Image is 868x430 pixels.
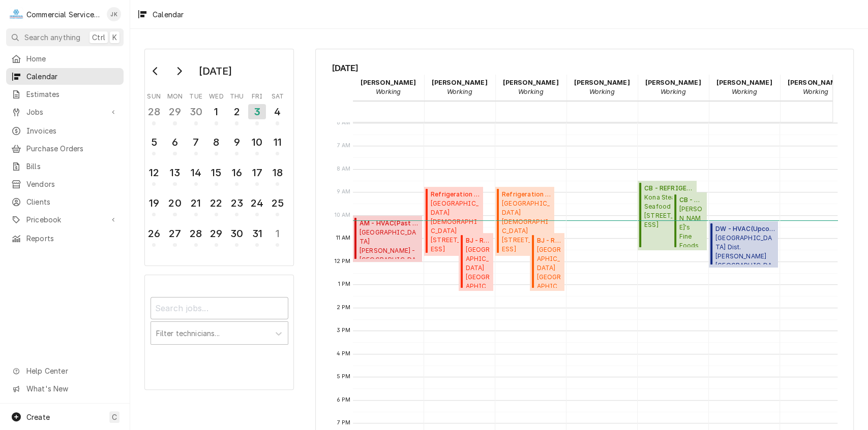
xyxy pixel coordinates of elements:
[26,143,118,154] span: Purchase Orders
[107,7,121,21] div: John Key's Avatar
[495,187,554,256] div: [Service] Refrigeration Diagnostic Sanctuary Bible Church 8340 Carmel Valley Rd, Carmel, CA 93923...
[638,181,697,250] div: CB - REFRIGERATION(Active)Kona Steak & Seafood[STREET_ADDRESS]
[644,193,694,229] span: Kona Steak & Seafood [STREET_ADDRESS]
[229,135,245,150] div: 9
[334,304,353,312] span: 2 PM
[6,104,124,120] a: Go to Jobs
[465,245,490,288] span: [GEOGRAPHIC_DATA] [GEOGRAPHIC_DATA] / [STREET_ADDRESS]
[332,257,353,266] span: 12 PM
[6,176,124,192] a: Vendors
[112,412,117,422] span: C
[335,419,353,427] span: 7 PM
[188,135,204,150] div: 7
[26,107,103,117] span: Jobs
[206,89,226,101] th: Wednesday
[26,383,117,394] span: What's New
[195,62,235,80] div: [DATE]
[186,89,206,101] th: Tuesday
[9,7,23,21] div: C
[353,216,423,262] div: AM - HVAC(Past Due)[GEOGRAPHIC_DATA][PERSON_NAME] - [GEOGRAPHIC_DATA][PERSON_NAME] School / [STRE...
[26,161,118,172] span: Bills
[169,63,189,79] button: Go to next month
[249,195,265,211] div: 24
[638,75,709,100] div: Carson Bourdet - Working
[709,75,780,100] div: David Waite - Working
[6,140,124,157] a: Purchase Orders
[229,226,245,241] div: 30
[229,165,245,180] div: 16
[334,234,353,242] span: 11 AM
[270,104,285,119] div: 4
[335,142,353,150] span: 7 AM
[334,165,353,173] span: 8 AM
[208,135,224,150] div: 8
[146,165,162,180] div: 12
[208,226,224,241] div: 29
[26,53,118,64] span: Home
[267,89,288,101] th: Saturday
[26,233,118,244] span: Reports
[270,135,285,150] div: 11
[146,226,162,241] div: 26
[167,165,183,180] div: 13
[146,104,162,119] div: 28
[26,196,118,207] span: Clients
[709,221,779,268] div: DW - HVAC(Upcoming)[GEOGRAPHIC_DATA] Dist.[PERSON_NAME][GEOGRAPHIC_DATA] / [STREET_ADDRESS][PERSO...
[26,125,118,136] span: Invoices
[6,158,124,175] a: Bills
[151,297,288,319] input: Search jobs...
[502,79,558,86] strong: [PERSON_NAME]
[334,188,353,196] span: 9 AM
[716,79,772,86] strong: [PERSON_NAME]
[424,75,495,100] div: Bill Key - Working
[270,226,285,241] div: 1
[660,88,685,95] em: Working
[375,88,401,95] em: Working
[6,230,124,247] a: Reports
[9,7,23,21] div: Commercial Service Co.'s Avatar
[495,187,554,256] div: Refrigeration Diagnostic(Finalized)[GEOGRAPHIC_DATA][DEMOGRAPHIC_DATA][STREET_ADDRESS]
[446,88,472,95] em: Working
[229,195,245,211] div: 23
[334,350,353,358] span: 4 PM
[536,245,561,288] span: [GEOGRAPHIC_DATA] [GEOGRAPHIC_DATA] / [STREET_ADDRESS]
[360,79,416,86] strong: [PERSON_NAME]
[146,135,162,150] div: 5
[353,216,423,262] div: [Service] AM - HVAC Santa Rita Union School District - MD McKinnon School / 2100 McKinnon St, Sal...
[6,86,124,103] a: Estimates
[26,179,118,189] span: Vendors
[332,61,837,75] span: [DATE]
[145,63,166,79] button: Go to previous month
[802,88,828,95] em: Working
[270,165,285,180] div: 18
[715,234,775,264] span: [GEOGRAPHIC_DATA] Dist. [PERSON_NAME][GEOGRAPHIC_DATA] / [STREET_ADDRESS][PERSON_NAME]
[502,190,551,199] span: Refrigeration Diagnostic ( Finalized )
[465,236,490,245] span: BJ - REFRIGERATION ( Upcoming )
[334,326,353,335] span: 3 PM
[26,214,103,225] span: Pricebook
[566,75,638,100] div: Brian Key - Working
[644,184,694,193] span: CB - REFRIGERATION ( Active )
[336,280,353,288] span: 1 PM
[167,104,183,119] div: 29
[167,195,183,211] div: 20
[167,226,183,241] div: 27
[6,211,124,228] a: Go to Pricebook
[672,192,707,250] div: [Service] CB - REFRIGERATION Elroy's Fine Foods 15 Soledad Drive, Monterey, CA 93940 ID: JOB-9779...
[151,288,288,355] div: Calendar Filters
[424,187,483,256] div: [Service] Refrigeration Diagnostic Sanctuary Bible Church 8340 Carmel Valley Rd, Carmel, CA 93923...
[645,79,701,86] strong: [PERSON_NAME]
[715,224,775,234] span: DW - HVAC ( Upcoming )
[672,192,707,250] div: CB - REFRIGERATION(Past Due)[PERSON_NAME]'s Fine Foods[STREET_ADDRESS][PERSON_NAME]
[26,366,117,376] span: Help Center
[146,195,162,211] div: 19
[574,79,630,86] strong: [PERSON_NAME]
[332,211,353,219] span: 10 AM
[167,135,183,150] div: 6
[248,104,266,119] div: 3
[536,236,561,245] span: BJ - REFRIGERATION ( Upcoming )
[6,380,124,397] a: Go to What's New
[589,88,614,95] em: Working
[459,233,493,291] div: BJ - REFRIGERATION(Upcoming)[GEOGRAPHIC_DATA][GEOGRAPHIC_DATA] / [STREET_ADDRESS]
[431,79,487,86] strong: [PERSON_NAME]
